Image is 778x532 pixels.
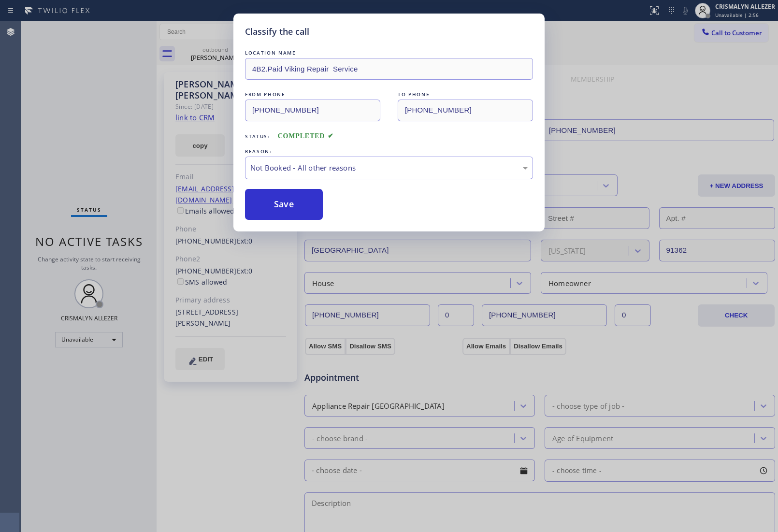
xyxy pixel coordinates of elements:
input: To phone [398,100,533,121]
div: LOCATION NAME [245,48,533,58]
input: From phone [245,100,380,121]
div: TO PHONE [398,89,533,100]
button: Save [245,189,323,220]
h5: Classify the call [245,25,309,38]
span: COMPLETED [278,132,334,140]
div: REASON: [245,146,533,157]
div: Not Booked - All other reasons [250,162,528,173]
span: Status: [245,133,270,140]
div: FROM PHONE [245,89,380,100]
